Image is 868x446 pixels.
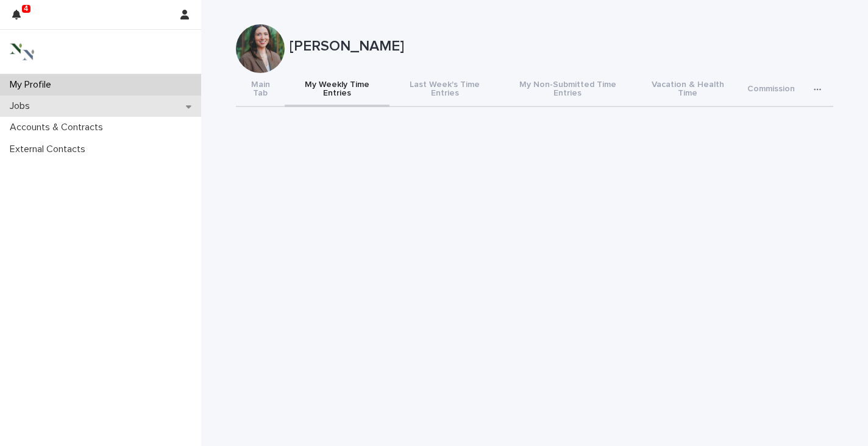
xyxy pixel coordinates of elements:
button: Vacation & Health Time [636,73,740,107]
button: Main Tab [236,73,285,107]
p: 4 [24,4,28,13]
p: Jobs [5,100,40,112]
button: Last Week's Time Entries [390,73,500,107]
p: Accounts & Contracts [5,122,113,133]
button: Commission [740,73,802,107]
img: 3bAFpBnQQY6ys9Fa9hsD [10,40,34,64]
button: My Non-Submitted Time Entries [500,73,636,107]
p: External Contacts [5,144,95,155]
p: My Profile [5,79,61,91]
p: [PERSON_NAME] [290,38,828,55]
div: 4 [12,7,28,29]
button: My Weekly Time Entries [285,73,390,107]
